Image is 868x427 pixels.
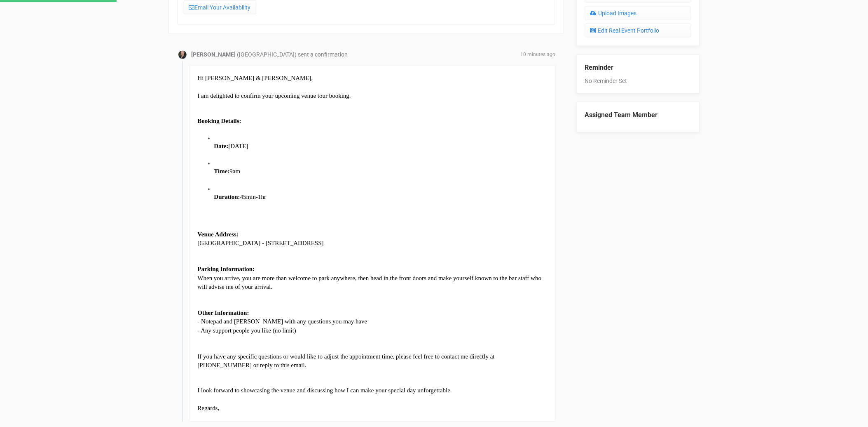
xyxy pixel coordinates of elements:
a: Email Your Availability [184,0,256,14]
span: When you arrive, you are more than welcome to park anywhere, then head in the front doors and mak... [198,275,542,290]
span: 9am [230,168,241,175]
span: [GEOGRAPHIC_DATA] - [STREET_ADDRESS] [198,240,324,247]
strong: Booking Details: [198,118,241,124]
span: ([GEOGRAPHIC_DATA]) sent a confirmation [237,51,348,58]
img: open-uri20250213-2-1m688p0 [178,51,187,59]
a: Upload Images [585,6,691,20]
strong: Time: [214,168,230,175]
span: Hi [PERSON_NAME] & [PERSON_NAME], I am delighted to confirm your upcoming venue tour booking. [198,75,351,99]
span: Regards, [198,405,220,412]
strong: Date: [214,143,229,150]
span: - Notepad and [PERSON_NAME] with any questions you may have [198,318,367,325]
strong: Venue Address: [198,231,239,238]
span: - Any support people you like (no limit) [198,328,297,334]
strong: Parking Information: [198,266,255,273]
span: 10 minutes ago [521,51,556,58]
span: If you have any specific questions or would like to adjust the appointment time, please feel free... [198,354,495,369]
strong: Other Information: [198,310,249,316]
span: I look forward to showcasing the venue and discussing how I can make your special day unforgettable. [198,387,452,394]
a: Edit Real Event Portfolio [585,24,691,38]
span: 45min-1hr [240,194,266,201]
strong: [PERSON_NAME] [192,51,236,58]
legend: Reminder [585,63,691,73]
div: No Reminder Set [585,55,691,85]
strong: Duration: [214,194,240,201]
legend: Assigned Team Member [585,111,691,120]
span: [DATE] [228,143,248,150]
